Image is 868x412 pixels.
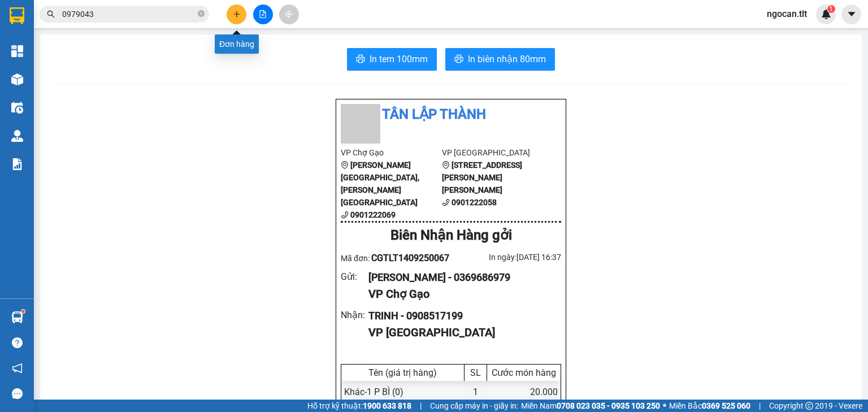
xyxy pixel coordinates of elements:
div: Biên Nhận Hàng gởi [341,225,561,246]
li: VP [GEOGRAPHIC_DATA] [442,146,543,159]
span: plus [233,10,241,18]
div: Mã đơn: [341,251,451,265]
button: printerIn biên nhận 80mm [445,48,555,71]
span: ngocan.tlt [758,7,816,21]
span: file-add [259,10,267,18]
button: file-add [253,5,273,24]
span: CGTLT1409250067 [371,253,449,263]
div: [PERSON_NAME] - 0369686979 [368,270,552,285]
img: logo-vxr [10,7,24,24]
img: icon-new-feature [821,9,831,19]
li: VP Chợ Gạo [341,146,442,159]
span: copyright [805,402,813,410]
li: Tân Lập Thành [341,104,561,125]
span: close-circle [198,9,205,20]
text: CGTLT1409250067 [53,54,206,73]
sup: 1 [21,310,25,313]
strong: 0369 525 060 [702,401,750,410]
div: Nhận : [341,308,368,322]
img: dashboard-icon [11,45,23,57]
div: 20.000 [487,381,561,403]
div: In ngày: [DATE] 16:37 [451,251,561,263]
div: VP Chợ Gạo [368,285,552,303]
span: | [420,400,422,412]
img: warehouse-icon [11,311,23,323]
span: environment [442,161,450,169]
span: Khác - 1 P BÌ (0) [344,387,403,397]
img: warehouse-icon [11,102,23,114]
span: aim [285,10,293,18]
button: aim [279,5,299,24]
span: Hỗ trợ kỹ thuật: [307,400,411,412]
button: plus [227,5,246,24]
b: 0901222069 [350,210,396,219]
span: 1 [829,5,833,13]
span: question-circle [12,337,23,348]
button: printerIn tem 100mm [347,48,437,71]
span: printer [454,54,463,65]
span: Miền Nam [521,400,660,412]
div: Tên (giá trị hàng) [344,367,461,378]
span: ⚪️ [663,404,666,408]
div: Cước món hàng [490,367,558,378]
span: close-circle [198,10,205,17]
img: warehouse-icon [11,73,23,85]
div: TRINH - 0908517199 [368,308,552,324]
span: In biên nhận 80mm [468,52,546,66]
span: search [47,10,55,18]
b: [STREET_ADDRESS][PERSON_NAME][PERSON_NAME] [442,161,522,194]
input: Tìm tên, số ĐT hoặc mã đơn [62,8,196,20]
span: message [12,388,23,399]
span: environment [341,161,349,169]
img: warehouse-icon [11,130,23,142]
b: 0901222058 [452,198,497,207]
span: phone [442,198,450,206]
span: | [759,400,761,412]
span: notification [12,363,23,374]
div: Đơn hàng [215,34,259,54]
strong: 0708 023 035 - 0935 103 250 [557,401,660,410]
div: Gửi : [341,270,368,284]
button: caret-down [841,5,861,24]
span: caret-down [847,9,857,19]
div: SL [467,367,484,378]
span: phone [341,211,349,219]
div: VP [GEOGRAPHIC_DATA] [368,324,552,341]
img: solution-icon [11,158,23,170]
div: Chợ Gạo [6,81,251,111]
span: Miền Bắc [669,400,750,412]
div: 1 [465,381,487,403]
sup: 1 [827,5,835,13]
b: [PERSON_NAME][GEOGRAPHIC_DATA],[PERSON_NAME][GEOGRAPHIC_DATA] [341,161,419,207]
strong: 1900 633 818 [363,401,411,410]
span: In tem 100mm [370,52,428,66]
span: printer [356,54,365,65]
span: Cung cấp máy in - giấy in: [430,400,518,412]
